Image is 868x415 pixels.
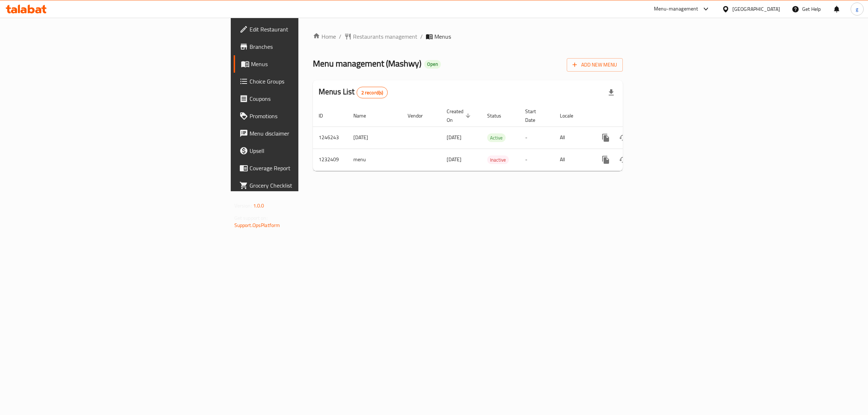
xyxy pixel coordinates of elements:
[447,155,461,164] span: [DATE]
[353,111,375,120] span: Name
[253,201,264,210] span: 1.0.0
[234,177,376,194] a: Grocery Checklist
[234,38,376,55] a: Branches
[447,107,473,124] span: Created On
[234,159,376,177] a: Coverage Report
[614,129,632,146] button: Change Status
[251,60,370,68] span: Menus
[234,213,268,223] span: Get support on:
[487,155,509,164] div: Inactive
[525,107,545,124] span: Start Date
[234,55,376,73] a: Menus
[250,164,370,172] span: Coverage Report
[250,112,370,120] span: Promotions
[234,142,376,159] a: Upsell
[250,25,370,34] span: Edit Restaurant
[234,221,280,230] a: Support.OpsPlatform
[250,181,370,190] span: Grocery Checklist
[424,60,441,69] div: Open
[313,105,672,171] table: enhanced table
[319,111,332,120] span: ID
[654,5,698,13] div: Menu-management
[250,94,370,103] span: Coupons
[567,58,623,72] button: Add New Menu
[554,149,591,171] td: All
[487,111,511,120] span: Status
[357,89,388,96] span: 2 record(s)
[353,32,417,41] span: Restaurants management
[357,87,388,98] div: Total records count
[487,134,506,142] span: Active
[420,32,423,41] li: /
[234,90,376,107] a: Coupons
[487,156,509,164] span: Inactive
[447,133,461,142] span: [DATE]
[597,129,614,146] button: more
[250,146,370,155] span: Upsell
[319,86,388,98] h2: Menus List
[597,151,614,168] button: more
[560,111,583,120] span: Locale
[732,5,780,13] div: [GEOGRAPHIC_DATA]
[434,32,451,41] span: Menus
[603,84,620,101] div: Export file
[519,149,554,171] td: -
[250,42,370,51] span: Branches
[313,32,623,41] nav: breadcrumb
[614,151,632,168] button: Change Status
[591,105,672,127] th: Actions
[250,129,370,138] span: Menu disclaimer
[573,60,617,69] span: Add New Menu
[519,127,554,149] td: -
[554,127,591,149] td: All
[234,125,376,142] a: Menu disclaimer
[234,21,376,38] a: Edit Restaurant
[234,107,376,125] a: Promotions
[408,111,432,120] span: Vendor
[250,77,370,86] span: Choice Groups
[424,61,441,67] span: Open
[234,73,376,90] a: Choice Groups
[856,5,858,13] span: g
[344,32,417,41] a: Restaurants management
[234,201,252,210] span: Version:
